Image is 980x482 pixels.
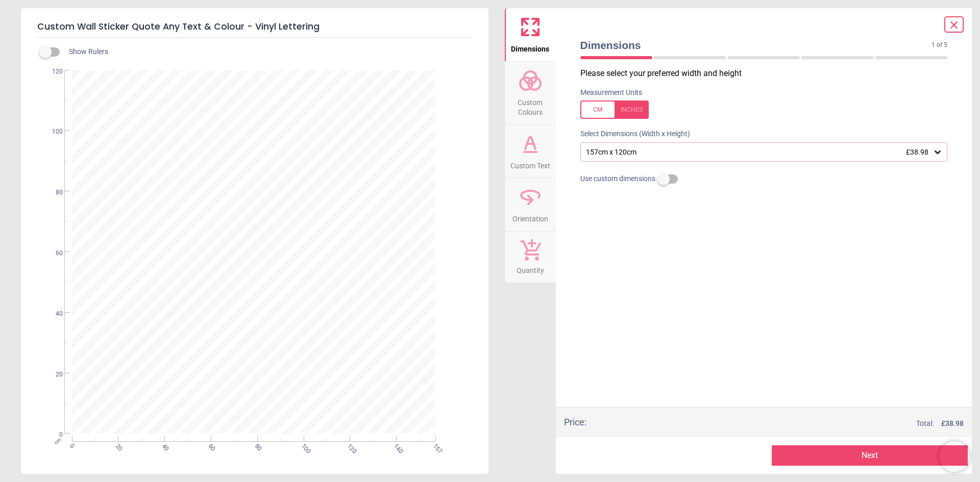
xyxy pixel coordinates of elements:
span: £38.98 [906,148,928,156]
span: 120 [43,67,63,76]
span: Dimensions [511,39,549,55]
button: Orientation [505,178,556,231]
label: Select Dimensions (Width x Height) [572,129,690,139]
button: Custom Colours [505,62,556,124]
span: Use custom dimensions [580,174,655,184]
span: Custom Colours [506,93,555,118]
span: Quantity [517,261,544,276]
label: Measurement Units [580,88,642,98]
div: Show Rulers [45,46,488,58]
button: Quantity [505,232,556,283]
h5: Custom Wall Sticker Quote Any Text & Colour - Vinyl Lettering [37,16,472,38]
span: 38.98 [945,419,964,427]
span: 1 of 5 [932,41,947,49]
div: Total: [602,419,964,429]
span: Custom Text [510,156,550,171]
iframe: Brevo live chat [939,441,970,472]
button: Dimensions [505,8,556,61]
button: Next [772,445,968,466]
button: Custom Text [505,125,556,178]
span: Orientation [512,209,548,224]
span: £ [941,419,964,429]
p: Please select your preferred width and height [580,68,956,79]
span: Dimensions [580,38,932,53]
div: Price : [564,416,586,428]
div: 157cm x 120cm [585,148,933,157]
